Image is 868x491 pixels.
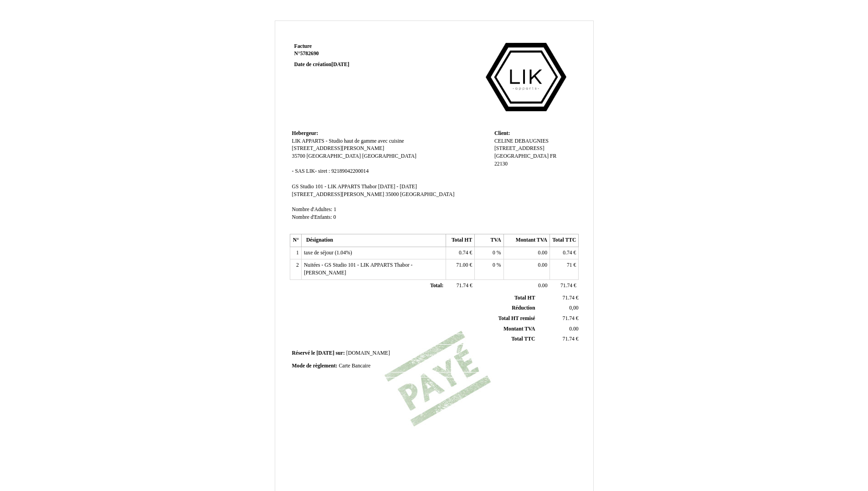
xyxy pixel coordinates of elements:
td: 2 [290,259,301,279]
span: [STREET_ADDRESS][PERSON_NAME] [292,145,385,151]
span: Hebergeur: [292,130,318,136]
span: 0 [493,250,495,256]
td: € [550,279,579,292]
span: 1 [334,207,336,212]
span: 0.00 [569,326,578,332]
span: 0.00 [538,262,547,268]
span: 71.74 [457,283,468,289]
span: [GEOGRAPHIC_DATA] [362,153,416,159]
td: % [475,259,503,279]
span: Total: [430,283,443,289]
span: [DATE] - [DATE] [378,184,417,190]
span: CELINE [494,138,514,144]
span: 71.74 [563,336,575,342]
span: [DATE] [331,62,349,67]
span: Facture [294,43,312,49]
span: Mode de règlement: [292,363,338,369]
span: taxe de séjour (1.04%) [304,250,352,256]
span: 22130 [494,161,508,167]
th: TVA [475,234,503,247]
span: LIK APPARTS - Studio haut de gamme avec cuisine [292,138,404,144]
span: - [292,168,294,174]
span: Nombre d'Adultes: [292,207,333,212]
th: Désignation [301,234,446,247]
strong: Date de création [294,62,349,67]
span: [GEOGRAPHIC_DATA] [494,153,549,159]
span: 35000 [385,191,399,197]
span: 0 [334,214,336,220]
span: sur: [336,350,345,356]
td: 1 [290,247,301,259]
span: DEBAUGNIES [514,138,549,144]
span: 35700 [292,153,305,159]
span: Montant TVA [503,326,535,332]
span: FR [550,153,556,159]
span: 0 [493,262,495,268]
td: € [550,247,579,259]
span: Nuitées - GS Studio 101 - LIK APPARTS Thabor - [PERSON_NAME] [304,262,413,276]
span: [GEOGRAPHIC_DATA] [400,191,454,197]
span: Total HT [514,295,535,301]
td: € [550,259,579,279]
th: Total TTC [550,234,579,247]
span: [STREET_ADDRESS][PERSON_NAME] [292,191,385,197]
span: 0.00 [538,250,547,256]
span: 0.00 [538,283,547,289]
span: 0.74 [563,250,572,256]
span: 71.74 [560,283,572,289]
span: 71.00 [456,262,468,268]
span: [GEOGRAPHIC_DATA] [307,153,361,159]
span: 71.74 [563,315,575,321]
img: logo [475,43,576,111]
th: N° [290,234,301,247]
span: 5782690 [300,51,319,57]
td: € [537,313,580,324]
th: Total HT [446,234,474,247]
span: Réservé le [292,350,315,356]
span: Carte Bancaire [339,363,370,369]
td: € [446,259,474,279]
span: 71 [567,262,572,268]
span: 0.74 [459,250,468,256]
th: Montant TVA [503,234,550,247]
td: € [537,293,580,303]
span: Réduction [512,305,535,311]
span: Client: [494,130,510,136]
span: [DATE] [316,350,334,356]
span: [DOMAIN_NAME] [346,350,390,356]
td: € [446,279,474,292]
td: % [475,247,503,259]
span: 0,00 [569,305,578,311]
td: € [537,334,580,345]
span: GS Studio 101 - LIK APPARTS Thabor [292,184,377,190]
span: Total TTC [511,336,535,342]
span: SAS LIK- siret : 92189042200014 [295,168,369,174]
strong: N° [294,50,403,57]
span: [STREET_ADDRESS] [494,145,544,151]
span: 71.74 [563,295,575,301]
span: Total HT remisé [498,315,535,321]
td: € [446,247,474,259]
span: Nombre d'Enfants: [292,214,332,220]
